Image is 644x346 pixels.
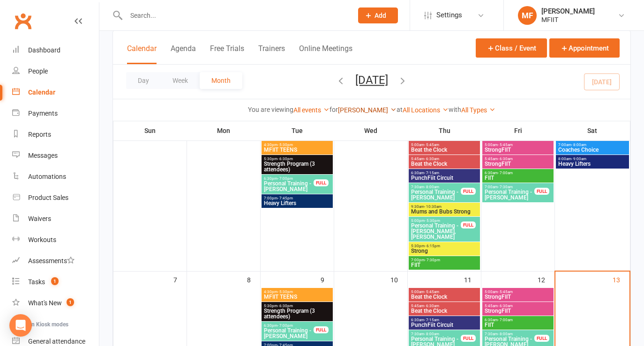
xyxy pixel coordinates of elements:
div: [PERSON_NAME] [541,7,595,15]
div: FULL [461,188,476,195]
button: Free Trials [210,44,244,64]
a: Clubworx [11,9,35,33]
span: PunchFiit Circuit [411,175,478,181]
a: Waivers [12,208,99,229]
span: StrongFIIT [484,161,552,167]
div: MF [518,6,537,25]
span: Personal Training - [PERSON_NAME] [484,189,535,200]
span: 7:30am [411,185,461,189]
a: [PERSON_NAME] [338,106,397,114]
span: - 7:00am [498,318,513,322]
div: FULL [534,188,549,195]
span: 6:30pm [263,324,314,328]
div: Calendar [28,88,55,96]
div: Product Sales [28,194,68,201]
span: MFIIT TEENS [263,147,331,153]
button: Appointment [549,38,620,58]
span: - 7:00am [498,171,513,175]
span: 7:00pm [411,258,478,262]
span: Beat the Clock [411,147,478,153]
a: Dashboard [12,40,99,61]
a: Workouts [12,229,99,250]
span: - 7:30pm [425,258,440,262]
div: Assessments [28,257,75,265]
strong: You are viewing [248,106,293,113]
span: 7:00am [484,185,535,189]
div: 9 [321,272,334,287]
div: Waivers [28,215,51,222]
span: - 7:00pm [277,324,293,328]
div: Reports [28,131,51,138]
div: FULL [314,179,329,186]
span: - 6:30am [424,157,439,161]
span: StrongFIIT [484,147,552,153]
button: Month [200,72,242,89]
span: Heavy Lifters [263,200,331,206]
th: Fri [481,121,555,140]
span: - 5:45am [424,143,439,147]
span: StrongFIIT [484,308,552,314]
span: - 5:30pm [425,219,440,223]
div: Messages [28,152,58,159]
span: Strong [411,248,478,254]
span: MFIIT TEENS [263,294,331,300]
span: - 5:30pm [277,290,293,294]
span: 7:00pm [263,196,331,200]
button: Calendar [127,44,157,64]
span: - 7:00pm [277,177,293,181]
div: Tasks [28,278,45,286]
span: - 6:30am [498,157,513,161]
div: Automations [28,173,66,180]
span: 5:45am [484,304,552,308]
span: - 7:45pm [277,196,293,200]
span: Beat the Clock [411,161,478,167]
span: - 9:00am [571,157,586,161]
button: Week [161,72,200,89]
a: Payments [12,103,99,124]
a: Automations [12,166,99,187]
span: 7:30am [411,332,461,336]
span: 5:45am [411,157,478,161]
span: - 6:30pm [277,157,293,161]
span: 6:30am [411,171,478,175]
a: What's New1 [12,293,99,314]
div: 7 [173,272,187,287]
span: - 7:30am [498,185,513,189]
span: 6:30am [484,171,552,175]
span: Heavy Lifters [558,161,627,167]
a: All Locations [403,106,449,114]
span: StrongFIIT [484,294,552,300]
strong: for [329,106,338,113]
span: 5:45am [484,157,552,161]
a: Product Sales [12,187,99,208]
a: Reports [12,124,99,145]
a: All Types [461,106,495,114]
input: Search... [123,9,346,22]
span: - 8:00am [571,143,586,147]
span: 5:00am [411,290,478,294]
span: Settings [436,5,462,26]
span: Personal Training - [PERSON_NAME] [411,189,461,200]
span: - 8:00am [498,332,513,336]
button: Class / Event [476,38,547,58]
span: 5:00am [484,143,552,147]
span: 6:30am [411,318,478,322]
span: 5:30pm [263,157,331,161]
strong: at [397,106,403,113]
div: Payments [28,110,58,117]
span: Personal Training - [PERSON_NAME] [263,328,314,339]
span: - 10:30am [424,205,442,209]
span: 5:00am [484,290,552,294]
a: Calendar [12,82,99,103]
div: 13 [613,272,629,287]
span: Beat the Clock [411,308,478,314]
span: FIIT [411,262,478,268]
div: General attendance [28,338,85,345]
span: 6:30pm [263,177,314,181]
div: MFIIT [541,15,595,24]
span: Coaches Choice [558,147,627,153]
a: All events [293,106,329,114]
span: - 7:15am [424,171,439,175]
div: What's New [28,299,62,307]
button: Add [358,7,398,23]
